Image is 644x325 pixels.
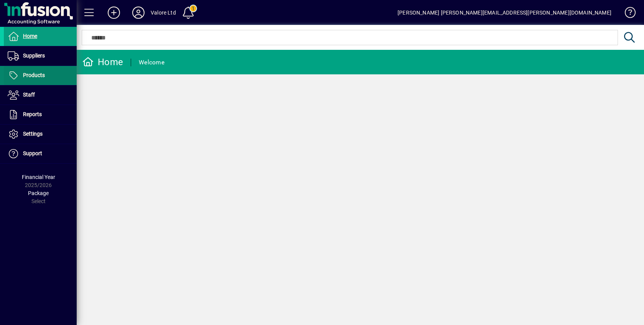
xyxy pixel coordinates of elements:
span: Support [23,150,42,156]
button: Add [102,6,126,20]
span: Reports [23,111,42,117]
a: Suppliers [4,46,77,66]
span: Home [23,33,37,39]
div: Valore Ltd [151,7,176,19]
a: Reports [4,105,77,124]
a: Knowledge Base [619,2,634,26]
div: [PERSON_NAME] [PERSON_NAME][EMAIL_ADDRESS][PERSON_NAME][DOMAIN_NAME] [398,7,611,19]
span: Products [23,72,45,78]
a: Products [4,66,77,85]
div: Home [82,56,123,68]
a: Staff [4,85,77,105]
button: Profile [126,6,151,20]
span: Financial Year [22,174,55,180]
span: Settings [23,131,43,137]
a: Settings [4,125,77,144]
span: Staff [23,92,35,98]
a: Support [4,144,77,163]
span: Package [28,190,49,196]
div: Welcome [139,56,164,69]
span: Suppliers [23,53,45,59]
